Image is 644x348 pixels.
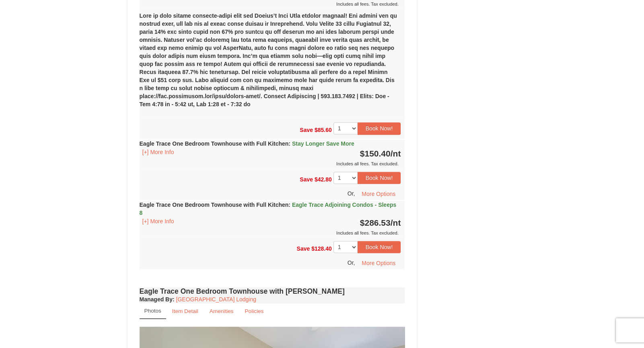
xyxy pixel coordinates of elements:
[311,245,332,252] span: $128.40
[288,202,290,208] span: :
[140,8,405,118] div: Lore ip dolo sitame consecte-adipi elit sed Doeius’t Inci Utla etdolor magnaal! Eni admini ven qu...
[176,296,256,303] a: [GEOGRAPHIC_DATA] Lodging
[140,229,401,237] div: Includes all fees. Tax excluded.
[296,245,310,252] span: Save
[356,257,401,269] button: More Options
[140,296,175,303] strong: :
[356,188,401,200] button: More Options
[358,241,401,253] button: Book Now!
[300,127,313,133] span: Save
[140,148,177,156] button: [+] More Info
[360,149,391,158] span: $150.40
[140,140,354,147] strong: Eagle Trace One Bedroom Townhouse with Full Kitchen
[140,217,177,226] button: [+] More Info
[140,287,405,295] h4: Eagle Trace One Bedroom Townhouse with [PERSON_NAME]
[204,303,239,319] a: Amenities
[348,259,355,266] span: Or,
[391,218,401,227] span: /nt
[210,308,234,314] small: Amenities
[140,296,173,303] span: Managed By
[288,140,290,147] span: :
[245,308,263,314] small: Policies
[360,218,391,227] span: $286.53
[292,140,354,147] span: Stay Longer Save More
[358,122,401,134] button: Book Now!
[300,176,313,182] span: Save
[167,303,204,319] a: Item Detail
[140,303,166,319] a: Photos
[172,308,198,314] small: Item Detail
[348,190,355,197] span: Or,
[358,172,401,184] button: Book Now!
[391,149,401,158] span: /nt
[239,303,269,319] a: Policies
[315,127,332,133] span: $85.60
[140,202,397,216] strong: Eagle Trace One Bedroom Townhouse with Full Kitchen
[140,202,397,216] span: Eagle Trace Adjoining Condos - Sleeps 8
[144,308,161,314] small: Photos
[315,176,332,182] span: $42.80
[140,160,401,168] div: Includes all fees. Tax excluded.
